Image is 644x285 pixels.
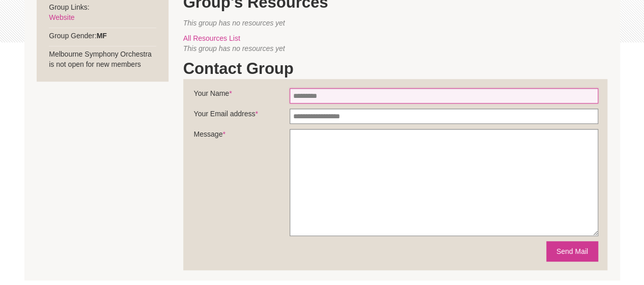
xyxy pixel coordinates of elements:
[183,33,607,43] div: All Resources List
[546,241,598,262] button: Send Mail
[49,13,74,21] a: Website
[194,129,290,144] label: Message
[183,19,285,27] span: This group has no resources yet
[194,88,290,103] label: Your Name
[183,59,607,79] h1: Contact Group
[183,44,285,53] span: This group has no resources yet
[97,32,107,40] strong: MF
[194,109,290,124] label: Your Email address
